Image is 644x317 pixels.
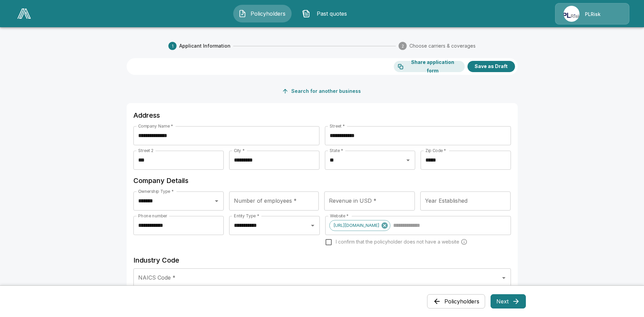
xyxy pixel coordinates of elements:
[394,61,465,72] button: Share application form
[330,123,345,129] label: Street *
[138,123,173,129] label: Company Name *
[461,238,467,245] svg: Carriers run a cyber security scan on the policyholders' websites. Please enter a website wheneve...
[330,148,343,153] label: State *
[409,43,476,49] span: Choose carriers & coverages
[329,220,390,231] div: [URL][DOMAIN_NAME]
[234,148,245,153] label: City *
[17,9,31,19] img: AA Logo
[313,10,350,18] span: Past quotes
[336,238,459,245] span: I confirm that the policyholder does not have a website
[233,5,292,22] button: Policyholders IconPolicyholders
[330,213,349,219] label: Website *
[249,10,287,18] span: Policyholders
[138,213,167,219] label: Phone number
[425,148,446,153] label: Zip Code *
[402,44,404,49] text: 2
[133,175,511,186] h6: Company Details
[179,43,231,49] span: Applicant Information
[280,85,364,98] button: Search for another business
[133,110,511,121] h6: Address
[427,294,485,308] button: Policyholders
[138,148,153,153] label: Street 2
[238,10,246,18] img: Policyholders Icon
[499,273,509,283] button: Open
[133,255,511,266] h6: Industry Code
[467,61,515,72] button: Save as Draft
[491,294,526,308] button: Next
[212,196,221,206] button: Open
[234,213,259,219] label: Entity Type *
[330,221,383,229] span: [URL][DOMAIN_NAME]
[171,44,173,49] text: 1
[308,221,317,230] button: Open
[403,155,413,165] button: Open
[302,10,310,18] img: Past quotes Icon
[138,188,173,194] label: Ownership Type *
[297,5,355,22] button: Past quotes IconPast quotes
